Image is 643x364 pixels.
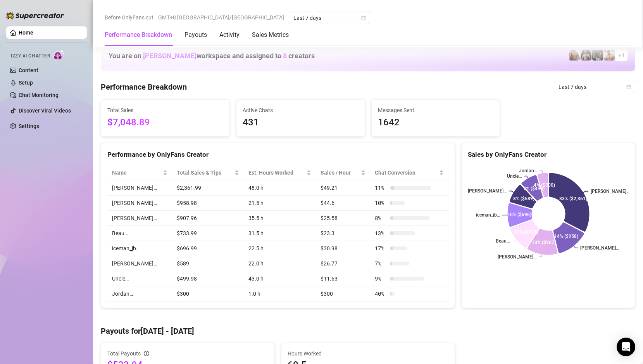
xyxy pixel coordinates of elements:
[101,326,635,336] h4: Payouts for [DATE] - [DATE]
[19,29,33,36] a: Home
[158,12,284,23] span: GMT+8 [GEOGRAPHIC_DATA]/[GEOGRAPHIC_DATA]
[507,173,522,179] text: Uncle…
[244,180,316,196] td: 48.0 h
[19,80,33,86] a: Setup
[172,211,244,226] td: $907.96
[375,199,387,207] span: 10 %
[219,30,240,40] div: Activity
[244,271,316,286] td: 43.0 h
[244,226,316,241] td: 31.5 h
[375,289,387,298] span: 40 %
[370,165,448,180] th: Chat Conversion
[496,238,510,244] text: Beau…
[172,241,244,256] td: $696.99
[498,254,536,260] text: [PERSON_NAME]…
[252,30,289,40] div: Sales Metrics
[244,241,316,256] td: 22.5 h
[375,244,387,253] span: 17 %
[107,115,223,130] span: $7,048.89
[107,349,141,358] span: Total Payouts
[184,30,207,40] div: Payouts
[143,52,197,60] span: [PERSON_NAME]
[244,211,316,226] td: 35.5 h
[618,51,624,59] span: + 4
[591,189,629,194] text: [PERSON_NAME]…
[107,286,172,302] td: Jordan…
[19,67,38,73] a: Content
[378,115,494,130] span: 1642
[107,271,172,286] td: Uncle…
[316,271,371,286] td: $11.63
[569,50,580,61] img: David
[244,196,316,211] td: 21.5 h
[626,85,631,89] span: calendar
[105,12,153,23] span: Before OnlyFans cut
[107,241,172,256] td: iceman_jb…
[316,256,371,271] td: $26.77
[19,92,59,98] a: Chat Monitoring
[243,106,359,114] span: Active Chats
[107,196,172,211] td: [PERSON_NAME]…
[476,213,500,218] text: iceman_jb…
[172,165,244,180] th: Total Sales & Tips
[109,52,315,60] h1: You are on workspace and assigned to creators
[172,180,244,196] td: $2,361.99
[468,149,629,160] div: Sales by OnlyFans Creator
[112,168,161,177] span: Name
[375,184,387,192] span: 11 %
[316,241,371,256] td: $30.98
[361,16,366,20] span: calendar
[617,338,635,356] div: Open Intercom Messenger
[144,351,149,356] span: info-circle
[107,149,448,160] div: Performance by OnlyFans Creator
[316,226,371,241] td: $23.3
[378,106,494,114] span: Messages Sent
[559,81,631,93] span: Last 7 days
[316,165,371,180] th: Sales / Hour
[172,226,244,241] td: $733.99
[244,286,316,302] td: 1.0 h
[375,229,387,237] span: 13 %
[581,50,591,61] img: Marcus
[19,123,39,129] a: Settings
[321,168,360,177] span: Sales / Hour
[293,12,365,24] span: Last 7 days
[580,245,619,251] text: [PERSON_NAME]…
[107,106,223,114] span: Total Sales
[53,49,65,61] img: AI Chatter
[248,168,305,177] div: Est. Hours Worked
[375,274,387,283] span: 9 %
[604,50,615,61] img: Beau
[107,211,172,226] td: [PERSON_NAME]…
[375,259,387,268] span: 7 %
[105,30,172,40] div: Performance Breakdown
[107,256,172,271] td: [PERSON_NAME]…
[172,271,244,286] td: $499.98
[177,168,233,177] span: Total Sales & Tips
[6,12,64,19] img: logo-BBDzfeDw.svg
[107,165,172,180] th: Name
[243,115,359,130] span: 431
[107,180,172,196] td: [PERSON_NAME]…
[316,180,371,196] td: $49.21
[468,189,507,194] text: [PERSON_NAME]…
[519,168,537,173] text: Jordan…
[592,50,603,61] img: iceman_jb
[316,211,371,226] td: $25.58
[172,196,244,211] td: $958.98
[172,286,244,302] td: $300
[316,196,371,211] td: $44.6
[288,349,448,358] span: Hours Worked
[19,107,71,114] a: Discover Viral Videos
[283,52,287,60] span: 8
[172,256,244,271] td: $589
[107,226,172,241] td: Beau…
[101,81,187,92] h4: Performance Breakdown
[244,256,316,271] td: 22.0 h
[375,214,387,222] span: 8 %
[375,168,438,177] span: Chat Conversion
[316,286,371,302] td: $300
[11,52,50,60] span: Izzy AI Chatter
